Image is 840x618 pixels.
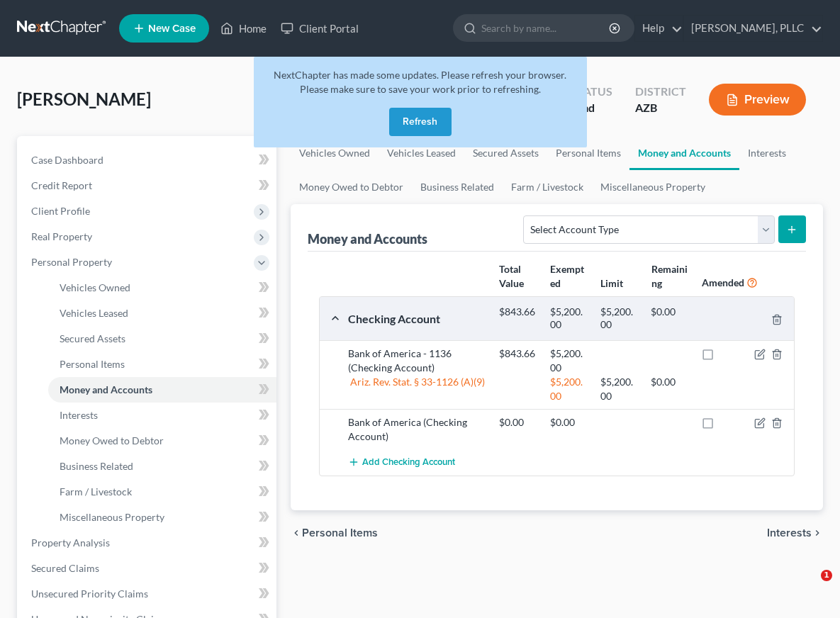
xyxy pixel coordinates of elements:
a: Vehicles Leased [48,300,276,326]
div: Money and Accounts [308,230,427,247]
a: Miscellaneous Property [48,505,276,530]
a: Miscellaneous Property [592,170,714,204]
div: Lead [571,100,612,116]
a: Credit Report [20,173,276,198]
a: Secured Assets [48,326,276,352]
div: Status [571,84,612,100]
button: Add Checking Account [348,449,455,476]
span: Add Checking Account [362,457,455,468]
span: Interests [767,527,812,539]
div: $843.66 [492,305,542,332]
div: Bank of America - 1136 (Checking Account) [341,347,493,375]
span: Secured Assets [60,332,125,344]
input: Search by name... [481,15,611,41]
strong: Amended [702,276,744,288]
span: Interests [60,409,98,421]
div: AZB [635,100,686,116]
a: Home [213,16,274,41]
strong: Remaining [651,263,688,289]
a: Farm / Livestock [48,479,276,505]
div: Bank of America (Checking Account) [341,415,493,444]
span: New Case [148,23,196,34]
button: Interests chevron_right [767,527,823,539]
strong: Exempted [550,263,584,289]
div: Checking Account [341,311,493,326]
a: Farm / Livestock [503,170,592,204]
a: Money and Accounts [629,136,739,170]
button: Refresh [389,108,452,136]
span: Personal Items [302,527,378,539]
span: Vehicles Owned [60,281,130,293]
i: chevron_right [812,527,823,539]
a: Unsecured Priority Claims [20,581,276,607]
span: Credit Report [31,179,92,191]
a: Money and Accounts [48,377,276,403]
span: Property Analysis [31,536,110,549]
span: NextChapter has made some updates. Please refresh your browser. Please make sure to save your wor... [274,69,566,95]
div: $5,200.00 [543,347,593,375]
button: chevron_left Personal Items [291,527,378,539]
a: Case Dashboard [20,147,276,173]
div: $5,200.00 [543,305,593,332]
a: Money Owed to Debtor [291,170,412,204]
a: Personal Items [48,352,276,377]
div: District [635,84,686,100]
a: Interests [48,403,276,428]
span: Personal Property [31,256,112,268]
strong: Total Value [499,263,524,289]
a: Business Related [48,454,276,479]
iframe: Intercom live chat [792,570,826,604]
span: Vehicles Leased [60,307,128,319]
span: Unsecured Priority Claims [31,588,148,600]
div: $0.00 [543,415,593,429]
a: Secured Claims [20,556,276,581]
a: Vehicles Owned [48,275,276,300]
div: $5,200.00 [593,305,644,332]
span: [PERSON_NAME] [17,89,151,109]
a: Personal Items [547,136,629,170]
span: Money and Accounts [60,383,152,395]
div: $843.66 [492,347,542,375]
a: Client Portal [274,16,366,41]
span: Farm / Livestock [60,485,132,498]
button: Preview [709,84,806,116]
span: Secured Claims [31,562,99,574]
a: Property Analysis [20,530,276,556]
div: $0.00 [492,415,542,429]
a: Help [635,16,683,41]
strong: Limit [600,277,623,289]
a: Interests [739,136,795,170]
div: $0.00 [644,375,694,403]
span: Client Profile [31,205,90,217]
i: chevron_left [291,527,302,539]
span: Business Related [60,460,133,472]
span: Personal Items [60,358,125,370]
div: $5,200.00 [543,375,593,403]
span: Money Owed to Debtor [60,434,164,446]
span: Real Property [31,230,92,242]
a: [PERSON_NAME], PLLC [684,16,822,41]
span: Case Dashboard [31,154,103,166]
span: Miscellaneous Property [60,511,164,523]
div: $0.00 [644,305,694,332]
a: Money Owed to Debtor [48,428,276,454]
div: Ariz. Rev. Stat. § 33-1126 (A)(9) [341,375,493,403]
a: Business Related [412,170,503,204]
div: $5,200.00 [593,375,644,403]
span: 1 [821,570,832,581]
